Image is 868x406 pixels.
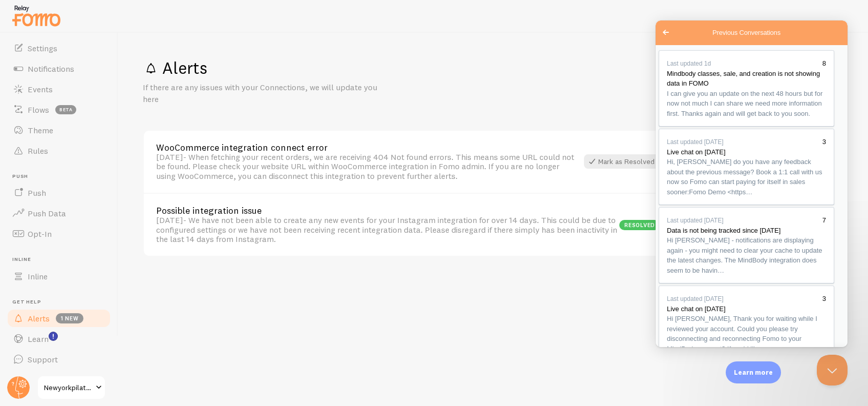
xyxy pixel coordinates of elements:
[167,195,170,205] div: 7
[11,216,167,254] span: Hi [PERSON_NAME] - notifications are displaying again - you might need to clear your cache to upd...
[4,6,16,18] span: Go back
[3,187,179,263] a: Last updated [DATE]7Data is not being tracked since [DATE]Hi [PERSON_NAME] - notifications are di...
[619,220,660,230] div: Resolved
[28,188,46,198] span: Push
[167,38,170,48] div: 8
[28,229,52,239] span: Opt-In
[28,354,58,364] span: Support
[6,38,112,58] a: Settings
[11,49,164,67] span: Mindbody classes, sale, and creation is not showing data in FOMO
[56,313,83,323] span: 1 new
[55,105,76,114] span: beta
[156,152,183,162] span: Thu, Oct 1st 2020
[28,208,66,218] span: Push Data
[156,206,619,215] div: Possible integration issue
[156,215,183,225] span: Thu, Sep 3rd 2020
[44,381,93,394] span: Newyorkpilates
[6,266,112,287] a: Inline
[6,308,112,329] a: Alerts 1 new
[656,21,848,347] iframe: Help Scout Beacon - Live Chat, Contact Form, and Knowledge Base
[28,313,50,323] span: Alerts
[28,125,53,135] span: Theme
[11,39,55,47] span: Last updated 1d
[12,299,112,306] span: Get Help
[156,143,578,152] div: WooCommerce integration connect error
[11,3,62,29] img: fomo-relay-logo-orange.svg
[584,154,660,169] div: Mark as Resolved
[6,140,112,161] a: Rules
[143,57,843,78] h1: Alerts
[167,273,170,283] div: 3
[28,43,57,53] span: Settings
[12,256,112,263] span: Inline
[156,215,619,243] div: - We have not been able to create any new events for your Instagram integration for over 14 days....
[3,30,179,343] section: Previous Conversations
[817,355,848,385] iframe: Help Scout Beacon - Close
[28,146,48,156] span: Rules
[11,69,167,97] span: I can give you an update on the next 48 hours but for now not much I can share we need more infor...
[11,118,68,125] span: Last updated [DATE]
[3,30,179,106] a: Last updated 1d8Mindbody classes, sale, and creation is not showing data in FOMOI can give you an...
[11,137,167,175] span: Hi, [PERSON_NAME] do you have any feedback about the previous message? Book a 1:1 call with us no...
[11,196,68,204] span: Last updated [DATE]
[6,99,112,120] a: Flows beta
[6,224,112,244] a: Opt-In
[734,368,773,377] p: Learn more
[11,294,162,332] span: Hi [PERSON_NAME], Thank you for waiting while I reviewed your account. Could you please try disco...
[3,265,179,341] a: Last updated [DATE]3Live chat on [DATE]Hi [PERSON_NAME], Thank you for waiting while I reviewed y...
[6,120,112,140] a: Theme
[6,203,112,224] a: Push Data
[28,84,53,94] span: Events
[156,152,578,180] div: - When fetching your recent orders, we are receiving 404 Not found errors. This means some URL co...
[28,334,49,344] span: Learn
[28,105,49,115] span: Flows
[6,58,112,79] a: Notifications
[6,349,112,370] a: Support
[167,116,170,127] div: 3
[11,285,70,292] span: Live chat on [DATE]
[37,375,106,400] a: Newyorkpilates
[57,7,125,17] span: Previous Conversations
[11,128,70,135] span: Live chat on [DATE]
[143,82,388,105] p: If there are any issues with your Connections, we will update you here
[3,108,179,185] a: Last updated [DATE]3Live chat on [DATE]Hi, [PERSON_NAME] do you have any feedback about the previ...
[12,173,112,180] span: Push
[6,79,112,99] a: Events
[6,329,112,349] a: Learn
[11,206,125,214] span: Data is not being tracked since [DATE]
[28,64,74,74] span: Notifications
[726,361,781,383] div: Learn more
[6,182,112,203] a: Push
[11,275,68,282] span: Last updated [DATE]
[49,332,58,341] svg: <p>Watch New Feature Tutorials!</p>
[28,271,48,281] span: Inline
